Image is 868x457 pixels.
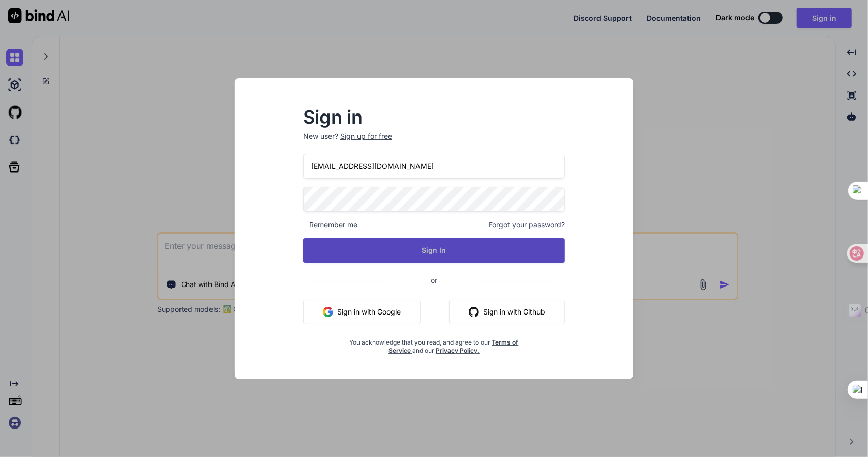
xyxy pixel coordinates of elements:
[323,307,333,317] img: google
[449,300,565,324] button: Sign in with Github
[340,131,392,141] div: Sign up for free
[347,332,522,355] div: You acknowledge that you read, and agree to our and our
[303,154,565,179] input: Login or Email
[303,238,565,263] button: Sign In
[303,109,565,125] h2: Sign in
[303,300,421,324] button: Sign in with Google
[469,307,479,317] img: github
[390,268,478,293] span: or
[303,220,357,230] span: Remember me
[436,347,480,354] a: Privacy Policy.
[489,220,565,230] span: Forgot your password?
[388,338,519,354] a: Terms of Service
[303,131,565,154] p: New user?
